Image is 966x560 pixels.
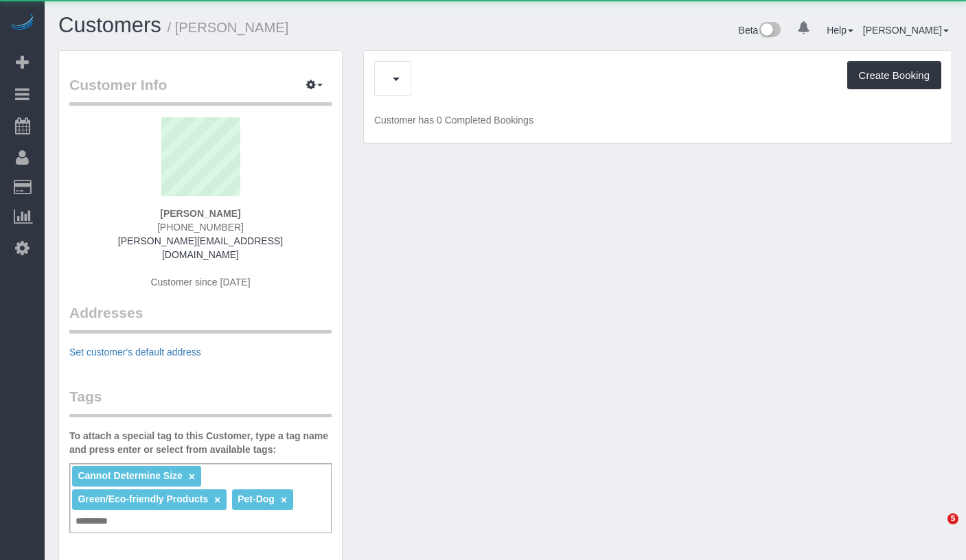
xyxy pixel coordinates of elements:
[168,20,289,35] small: / [PERSON_NAME]
[58,13,161,37] a: Customers
[827,25,853,36] a: Help
[8,14,36,33] img: Automaid Logo
[863,25,949,36] a: [PERSON_NAME]
[78,470,182,481] span: Cannot Determine Size
[214,494,220,506] a: ×
[238,493,275,504] span: Pet-Dog
[78,493,208,504] span: Green/Eco-friendly Products
[160,208,240,219] strong: [PERSON_NAME]
[947,513,958,524] span: 5
[69,429,332,456] label: To attach a special tag to this Customer, type a tag name and press enter or select from availabl...
[69,75,332,106] legend: Customer Info
[281,494,287,506] a: ×
[150,277,250,288] span: Customer since [DATE]
[157,222,244,233] span: [PHONE_NUMBER]
[118,235,283,260] a: [PERSON_NAME][EMAIL_ADDRESS][DOMAIN_NAME]
[919,513,952,546] iframe: Intercom live chat
[69,386,332,417] legend: Tags
[758,22,781,40] img: New interface
[374,113,941,127] p: Customer has 0 Completed Bookings
[739,25,781,36] a: Beta
[189,471,195,482] a: ×
[69,347,201,358] a: Set customer's default address
[847,61,941,90] button: Create Booking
